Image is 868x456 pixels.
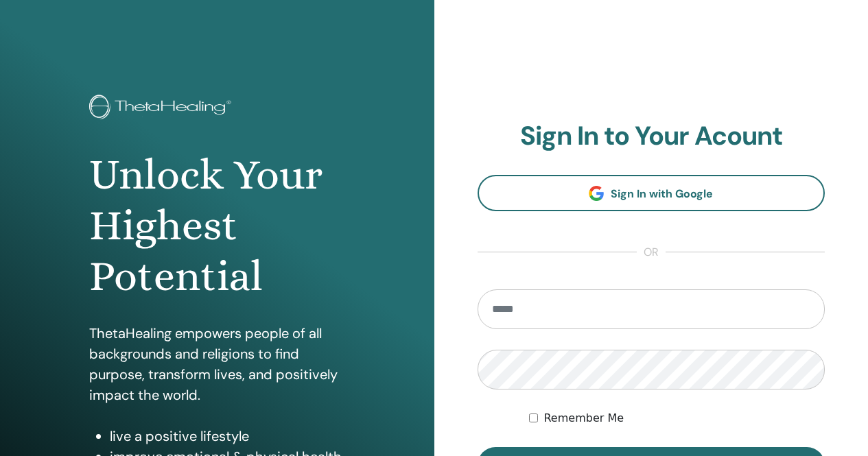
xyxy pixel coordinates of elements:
a: Sign In with Google [478,175,825,211]
p: ThetaHealing empowers people of all backgrounds and religions to find purpose, transform lives, a... [89,323,344,405]
span: or [637,244,666,261]
li: live a positive lifestyle [110,426,344,446]
h2: Sign In to Your Acount [478,121,825,152]
label: Remember Me [543,410,624,427]
div: Keep me authenticated indefinitely or until I manually logout [529,410,825,427]
h1: Unlock Your Highest Potential [89,149,344,302]
span: Sign In with Google [611,187,713,201]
